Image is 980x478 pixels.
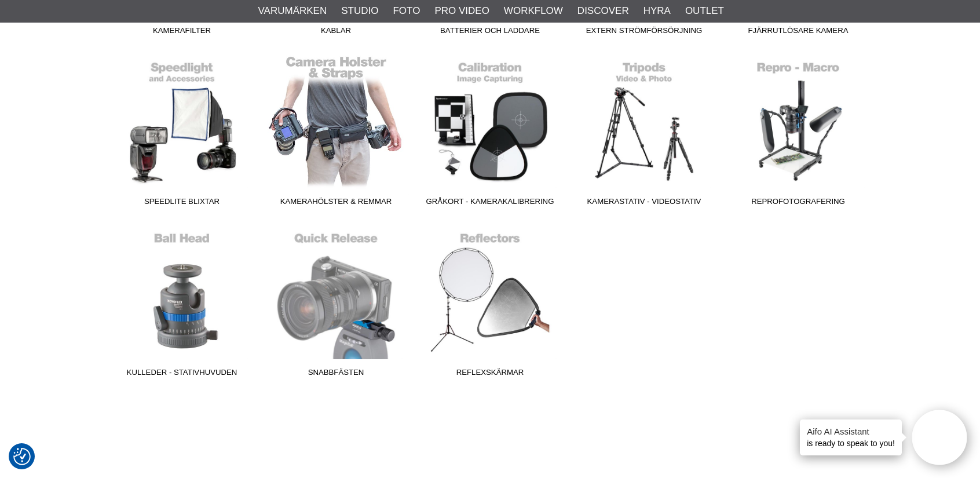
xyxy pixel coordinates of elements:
span: Speedlite Blixtar [105,196,259,211]
button: Samtyckesinställningar [13,446,31,467]
a: Speedlite Blixtar [105,55,259,211]
span: Kablar [259,25,413,41]
span: Kamerastativ - Videostativ [567,196,721,211]
span: Batterier och Laddare [413,25,567,41]
span: Kamerafilter [105,25,259,41]
img: Revisit consent button [13,448,31,465]
span: Kamerahölster & Remmar [259,196,413,211]
a: Studio [341,3,378,19]
a: Snabbfästen [259,226,413,382]
a: Reprofotografering [721,55,875,211]
a: Foto [393,3,420,19]
a: Workflow [504,3,563,19]
a: Kulleder - Stativhuvuden [105,226,259,382]
a: Kamerahölster & Remmar [259,55,413,211]
span: Fjärrutlösare Kamera [721,25,875,41]
a: Kamerastativ - Videostativ [567,55,721,211]
span: Reprofotografering [721,196,875,211]
a: Pro Video [434,3,489,19]
span: Reflexskärmar [413,367,567,382]
span: Snabbfästen [259,367,413,382]
a: Outlet [685,3,724,19]
span: Kulleder - Stativhuvuden [105,367,259,382]
div: is ready to speak to you! [800,419,902,455]
a: Discover [577,3,629,19]
a: Hyra [643,3,671,19]
a: Gråkort - Kamerakalibrering [413,55,567,211]
a: Reflexskärmar [413,226,567,382]
h4: Aifo AI Assistant [807,425,895,437]
a: Varumärken [258,3,327,19]
span: Gråkort - Kamerakalibrering [413,196,567,211]
span: Extern Strömförsörjning [567,25,721,41]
